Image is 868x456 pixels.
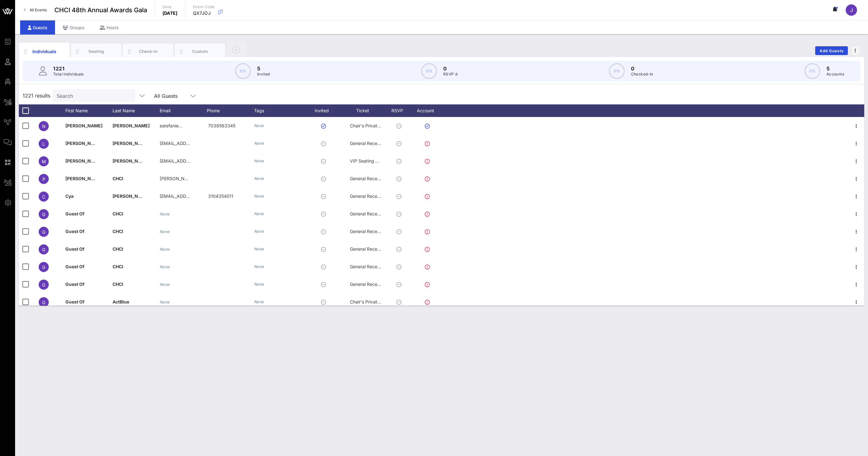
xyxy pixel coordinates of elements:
[65,229,85,234] span: Guest Of
[42,124,46,129] span: N
[65,123,102,128] span: [PERSON_NAME]
[254,176,264,181] i: None
[160,141,235,146] span: [EMAIL_ADDRESS][DOMAIN_NAME]
[113,229,123,234] span: CHCI
[254,158,264,163] i: None
[850,7,853,13] span: J
[65,104,113,117] div: First Name
[350,211,388,216] span: General Reception
[42,176,45,182] span: P
[113,176,123,181] span: CHCI
[815,46,848,55] button: Add Guests
[65,211,85,216] span: Guest Of
[113,123,150,128] span: [PERSON_NAME]
[42,212,45,217] span: G
[631,71,653,77] p: Checked-In
[113,264,123,269] span: CHCI
[65,299,85,304] span: Guest Of
[631,65,653,72] p: 0
[113,299,129,304] span: ActBlue
[160,158,235,164] span: [EMAIL_ADDRESS][DOMAIN_NAME]
[254,229,264,234] i: None
[20,5,51,15] a: All Events
[254,264,264,269] i: None
[53,71,84,77] p: Total Individuals
[307,104,342,117] div: Invited
[65,176,102,181] span: [PERSON_NAME]
[254,299,264,304] i: None
[254,211,264,216] i: None
[53,65,84,72] p: 1221
[154,93,178,99] div: All Guests
[113,158,150,164] span: [PERSON_NAME]
[160,264,170,269] i: None
[389,104,411,117] div: RSVP
[30,48,58,55] div: Individuals
[113,104,160,117] div: Last Name
[82,48,110,54] div: Seating
[134,48,162,54] div: Check-In
[350,281,388,287] span: General Reception
[23,92,50,99] span: 1221 results
[42,141,45,147] span: L
[443,71,457,77] p: RSVP`d
[42,282,45,287] span: G
[350,246,388,252] span: General Reception
[113,211,123,216] span: CHCI
[160,176,272,181] span: [PERSON_NAME][EMAIL_ADDRESS][DOMAIN_NAME]
[350,141,388,146] span: General Reception
[113,141,150,146] span: [PERSON_NAME]
[160,247,170,252] i: None
[254,104,307,117] div: Tags
[208,193,233,199] span: 3104354011
[350,123,402,128] span: Chair's Private Reception
[113,193,150,199] span: [PERSON_NAME]
[207,104,254,117] div: Phone
[163,10,178,16] p: [DATE]
[350,264,388,269] span: General Reception
[54,5,147,15] span: CHCI 48th Annual Awards Gala
[254,194,264,198] i: None
[113,246,123,252] span: CHCI
[350,229,388,234] span: General Reception
[160,193,235,199] span: [EMAIL_ADDRESS][DOMAIN_NAME]
[411,104,446,117] div: Account
[350,193,388,199] span: General Reception
[42,229,45,235] span: G
[160,282,170,287] i: None
[65,246,85,252] span: Guest Of
[163,4,178,10] p: Date
[208,123,235,128] span: 7038563345
[65,193,74,199] span: Cya
[42,159,46,164] span: M
[827,71,844,77] p: Accounts
[819,48,844,53] span: Add Guests
[92,20,126,35] div: Hosts
[30,8,47,12] span: All Events
[350,158,431,164] span: VIP Seating & Chair's Private Reception
[20,20,55,35] div: Guests
[254,141,264,146] i: None
[65,158,102,164] span: [PERSON_NAME]
[160,229,170,234] i: None
[42,264,45,270] span: G
[846,4,857,16] div: J
[193,4,215,10] p: Event Code
[443,65,457,72] p: 0
[254,282,264,286] i: None
[342,104,389,117] div: Ticket
[254,123,264,128] i: None
[827,65,844,72] p: 5
[257,65,270,72] p: 5
[65,264,85,269] span: Guest Of
[160,300,170,304] i: None
[257,71,270,77] p: Invited
[42,300,45,305] span: G
[160,104,207,117] div: Email
[42,194,45,199] span: C
[193,10,215,16] p: QX7JOJ
[160,117,182,135] p: estefanie…
[55,20,92,35] div: Groups
[254,247,264,251] i: None
[113,281,123,287] span: CHCI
